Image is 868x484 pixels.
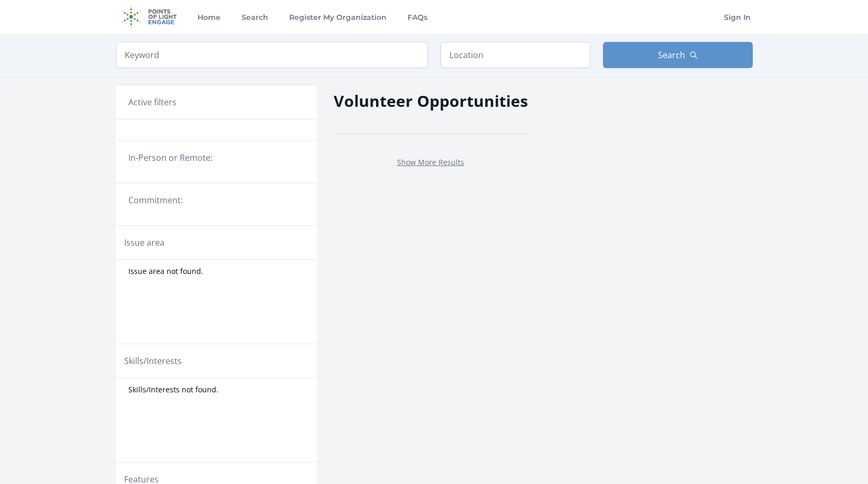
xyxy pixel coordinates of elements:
[128,96,177,108] h3: Active filters
[124,355,182,367] legend: Skills/Interests
[128,194,304,206] legend: Commitment:
[124,236,164,249] legend: Issue area
[128,151,304,164] legend: In-Person or Remote:
[116,42,428,68] input: Keyword
[128,384,218,395] span: Skills/Interests not found.
[334,89,528,113] h2: Volunteer Opportunities
[603,42,753,68] button: Search
[128,266,203,277] span: Issue area not found.
[658,49,685,61] span: Search
[441,42,590,68] input: Location
[397,157,464,167] a: Show More Results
